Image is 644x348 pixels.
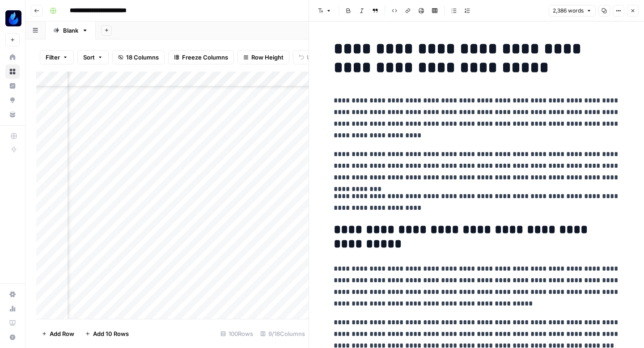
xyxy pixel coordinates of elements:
a: Blank [46,21,96,39]
span: Freeze Columns [182,53,228,62]
button: Help + Support [5,330,20,344]
button: 2,386 words [549,5,596,17]
div: 9/18 Columns [257,327,309,341]
button: Workspace: AgentFire Content [5,7,20,30]
img: AgentFire Content Logo [5,10,21,26]
button: Add Row [36,327,80,341]
div: 100 Rows [217,327,257,341]
button: Undo [293,50,328,64]
span: Filter [46,53,60,62]
div: Blank [63,26,78,35]
button: Freeze Columns [168,50,234,64]
span: 2,386 words [553,7,584,15]
a: Opportunities [5,93,20,107]
a: Usage [5,301,20,316]
a: Home [5,50,20,64]
button: Row Height [237,50,289,64]
a: Learning Hub [5,316,20,330]
button: Filter [40,50,74,64]
span: Sort [83,53,95,62]
span: 18 Columns [126,53,159,62]
span: Add 10 Rows [93,329,129,338]
button: 18 Columns [112,50,165,64]
a: Your Data [5,107,20,122]
button: Add 10 Rows [80,327,134,341]
span: Row Height [251,53,284,62]
button: Sort [77,50,109,64]
a: Insights [5,79,20,93]
a: Settings [5,287,20,301]
span: Add Row [50,329,74,338]
a: Browse [5,64,20,79]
